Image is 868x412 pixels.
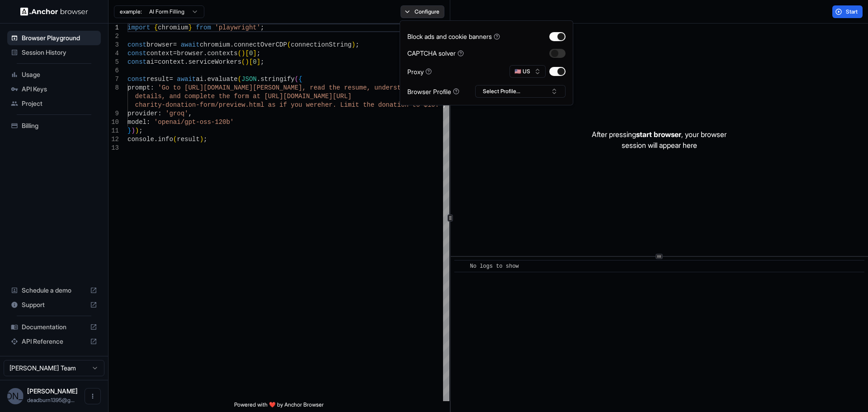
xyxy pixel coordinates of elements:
[200,41,230,48] span: chromium
[127,84,150,91] span: prompt
[108,144,119,152] div: 13
[407,67,432,76] div: Proxy
[196,76,203,83] span: ai
[173,50,177,57] span: =
[253,50,256,57] span: ]
[108,109,119,118] div: 9
[321,101,443,109] span: her. Limit the donation to $10.'
[230,41,234,48] span: .
[108,75,119,84] div: 7
[22,70,97,79] span: Usage
[127,127,131,134] span: }
[158,24,188,31] span: chromium
[200,136,203,143] span: )
[135,93,283,100] span: details, and complete the form at [URL]
[257,76,260,83] span: .
[260,76,295,83] span: stringify
[509,65,546,78] button: 🇺🇸 US
[283,93,351,100] span: [DOMAIN_NAME][URL]
[7,118,101,133] div: Billing
[108,135,119,144] div: 12
[127,24,150,31] span: import
[173,41,177,48] span: =
[832,5,863,18] button: Start
[22,286,86,295] span: Schedule a demo
[203,76,207,83] span: .
[234,41,287,48] span: connectOverCDP
[22,48,97,57] span: Session History
[298,76,302,83] span: {
[146,58,154,66] span: ai
[7,298,101,312] div: Support
[249,58,253,66] span: [
[154,58,158,66] span: =
[260,58,264,66] span: ;
[173,136,177,143] span: (
[135,127,139,134] span: )
[22,337,86,346] span: API Reference
[108,58,119,66] div: 5
[238,76,241,83] span: (
[407,87,459,96] div: Browser Profile
[108,127,119,135] div: 11
[257,50,260,57] span: ;
[7,320,101,334] div: Documentation
[127,118,146,126] span: model
[146,50,173,57] span: context
[108,32,119,41] div: 2
[7,96,101,111] div: Project
[120,8,142,15] span: example:
[22,121,97,130] span: Billing
[7,67,101,82] div: Usage
[146,76,169,83] span: result
[27,397,75,403] span: deadburn1395@gmail.com
[108,66,119,75] div: 6
[241,76,257,83] span: JSON
[592,129,726,151] p: After pressing , your browser session will appear here
[150,84,154,91] span: :
[7,388,24,404] div: [PERSON_NAME]
[188,24,192,31] span: }
[22,33,97,43] span: Browser Playground
[470,263,519,270] span: No logs to show
[203,50,207,57] span: .
[85,388,101,404] button: Open menu
[127,76,146,83] span: const
[245,58,249,66] span: )
[154,24,158,31] span: {
[257,58,260,66] span: ]
[207,50,237,57] span: contexts
[177,50,203,57] span: browser
[108,84,119,92] div: 8
[407,32,500,41] div: Block ads and cookie banners
[241,50,245,57] span: )
[158,136,173,143] span: info
[355,41,359,48] span: ;
[131,127,135,134] span: )
[108,118,119,127] div: 10
[127,58,146,66] span: const
[7,334,101,349] div: API Reference
[291,41,351,48] span: connectionString
[7,82,101,96] div: API Keys
[7,45,101,60] div: Session History
[127,110,158,117] span: provider
[22,322,86,331] span: Documentation
[169,76,173,83] span: =
[165,110,188,117] span: 'groq'
[27,387,78,395] span: Илья Зацепилов
[127,136,154,143] span: console
[158,110,161,117] span: :
[154,136,158,143] span: .
[177,136,199,143] span: result
[22,99,97,108] span: Project
[177,76,196,83] span: await
[245,50,249,57] span: [
[7,283,101,298] div: Schedule a demo
[22,85,97,94] span: API Keys
[207,76,237,83] span: evaluate
[401,5,444,18] button: Configure
[238,50,241,57] span: (
[260,24,264,31] span: ;
[139,127,142,134] span: ;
